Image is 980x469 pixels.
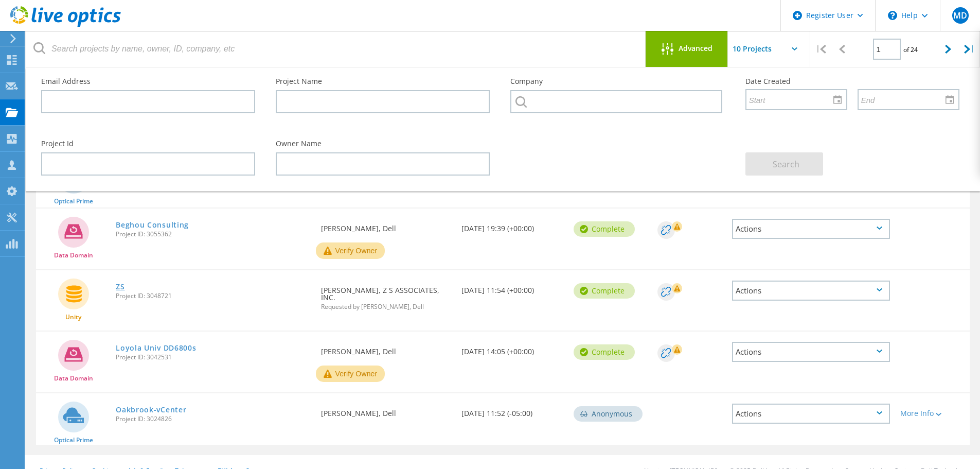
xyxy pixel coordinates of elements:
div: Actions [732,281,890,301]
span: Requested by [PERSON_NAME], Dell [321,304,451,310]
input: Start [746,90,839,109]
span: Data Domain [54,375,93,381]
div: | [810,31,831,67]
span: Project ID: 3042531 [116,354,311,360]
div: [DATE] 11:52 (-05:00) [456,393,568,427]
a: Oakbrook-vCenter [116,406,186,413]
a: Beghou Consulting [116,221,189,229]
div: Complete [574,344,635,360]
div: [PERSON_NAME], Dell [316,393,456,427]
label: Date Created [745,78,959,85]
span: MD [953,11,967,20]
span: Optical Prime [54,198,93,204]
span: Optical Prime [54,437,93,443]
label: Email Address [41,78,255,85]
div: Actions [732,404,890,424]
div: | [959,31,980,67]
button: Verify Owner [316,366,385,382]
svg: \n [888,11,897,20]
span: Advanced [679,45,712,52]
button: Search [745,152,823,176]
div: Complete [574,221,635,237]
div: [PERSON_NAME], Dell [316,332,456,366]
button: Verify Owner [316,242,385,259]
div: [PERSON_NAME], Z S ASSOCIATES, INC. [316,270,456,320]
input: End [859,90,951,109]
label: Owner Name [276,140,490,147]
span: Project ID: 3024826 [116,416,311,422]
span: Data Domain [54,252,93,258]
a: ZS [116,283,124,290]
a: Loyola Univ DD6800s [116,344,196,352]
span: Project ID: 3055362 [116,231,311,237]
div: [DATE] 19:39 (+00:00) [456,209,568,242]
input: Search projects by name, owner, ID, company, etc [26,31,646,67]
label: Project Id [41,140,255,147]
div: Actions [732,219,890,239]
div: More Info [900,410,965,417]
div: Anonymous [574,406,643,422]
div: [PERSON_NAME], Dell [316,209,456,242]
div: Actions [732,342,890,362]
div: [DATE] 11:54 (+00:00) [456,270,568,304]
span: Project ID: 3048721 [116,293,311,299]
span: Search [773,159,799,170]
label: Company [510,78,724,85]
div: [DATE] 14:05 (+00:00) [456,332,568,366]
div: Complete [574,283,635,299]
a: Live Optics Dashboard [10,22,121,29]
span: of 24 [903,45,918,54]
span: Unity [65,314,81,320]
label: Project Name [276,78,490,85]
